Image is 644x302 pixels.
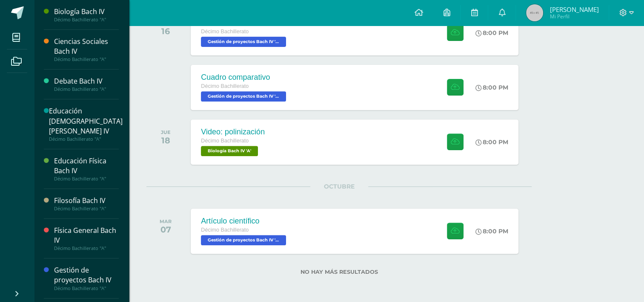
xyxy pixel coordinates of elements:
[54,206,119,212] div: Décimo Bachillerato "A"
[201,29,249,35] span: Décimo Bachillerato
[54,37,119,62] a: Ciencias Sociales Bach IVDécimo Bachillerato "A"
[310,183,368,190] span: OCTUBRE
[54,156,119,176] div: Educación Física Bach IV
[49,136,123,142] div: Décimo Bachillerato "A"
[201,138,249,144] span: Décimo Bachillerato
[550,5,598,14] span: [PERSON_NAME]
[54,86,119,92] div: Décimo Bachillerato "A"
[161,129,171,135] div: JUE
[54,226,119,251] a: Física General Bach IVDécimo Bachillerato "A"
[146,269,532,275] label: No hay más resultados
[201,83,249,89] span: Décimo Bachillerato
[54,265,119,285] div: Gestión de proyectos Bach IV
[54,17,119,23] div: Décimo Bachillerato "A"
[54,7,119,23] a: Biología Bach IVDécimo Bachillerato "A"
[475,227,508,235] div: 8:00 PM
[54,265,119,291] a: Gestión de proyectos Bach IVDécimo Bachillerato "A"
[54,76,119,92] a: Debate Bach IVDécimo Bachillerato "A"
[54,56,119,62] div: Décimo Bachillerato "A"
[475,29,508,37] div: 8:00 PM
[54,156,119,182] a: Educación Física Bach IVDécimo Bachillerato "A"
[49,106,123,142] a: Educación [DEMOGRAPHIC_DATA][PERSON_NAME] IVDécimo Bachillerato "A"
[49,106,123,136] div: Educación [DEMOGRAPHIC_DATA][PERSON_NAME] IV
[475,138,508,146] div: 8:00 PM
[201,73,288,82] div: Cuadro comparativo
[201,146,258,156] span: Biología Bach IV 'A'
[201,235,286,245] span: Gestión de proyectos Bach IV 'A'
[54,176,119,182] div: Décimo Bachillerato "A"
[201,91,286,102] span: Gestión de proyectos Bach IV 'A'
[201,37,286,47] span: Gestión de proyectos Bach IV 'A'
[475,84,508,91] div: 8:00 PM
[54,226,119,245] div: Física General Bach IV
[201,217,288,226] div: Artículo científico
[550,13,598,20] span: Mi Perfil
[54,37,119,56] div: Ciencias Sociales Bach IV
[54,245,119,251] div: Décimo Bachillerato "A"
[54,196,119,206] div: Filosofía Bach IV
[160,224,172,235] div: 07
[526,4,543,21] img: 45x45
[54,76,119,86] div: Debate Bach IV
[54,7,119,17] div: Biología Bach IV
[160,218,172,224] div: MAR
[54,196,119,212] a: Filosofía Bach IVDécimo Bachillerato "A"
[161,135,171,145] div: 18
[160,26,172,36] div: 16
[201,128,265,136] div: Video: polinización
[201,227,249,233] span: Décimo Bachillerato
[54,285,119,291] div: Décimo Bachillerato "A"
